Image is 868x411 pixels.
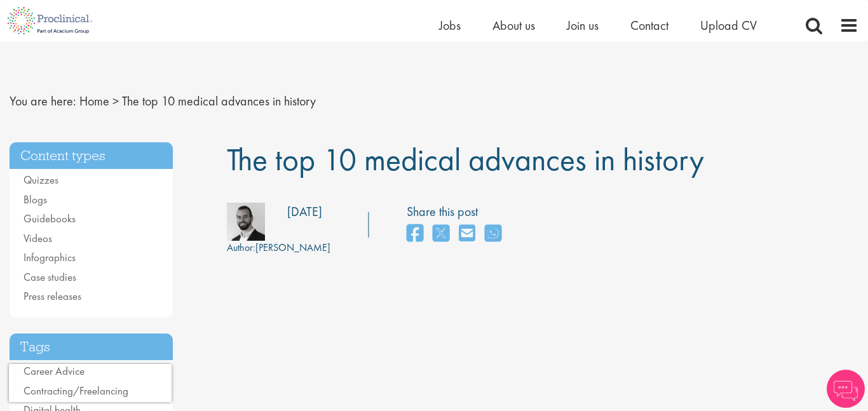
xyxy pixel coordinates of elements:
a: share on email [459,220,475,248]
h3: Content types [10,142,173,170]
a: breadcrumb link [79,93,109,109]
span: > [112,93,119,109]
a: Infographics [24,250,76,264]
h3: Tags [10,334,173,361]
span: The top 10 medical advances in history [122,93,316,109]
a: Videos [24,231,52,245]
div: [PERSON_NAME] [227,241,330,255]
a: share on whats app [485,220,501,248]
a: Quizzes [24,173,58,187]
a: Guidebooks [24,212,76,226]
a: Jobs [439,17,461,34]
a: Case studies [24,270,76,284]
a: Contact [630,17,668,34]
label: Share this post [407,203,508,221]
a: share on facebook [407,220,423,248]
div: [DATE] [287,203,322,221]
a: About us [492,17,535,34]
a: Blogs [24,192,47,206]
a: Press releases [24,289,81,303]
a: Upload CV [700,17,757,34]
img: 76d2c18e-6ce3-4617-eefd-08d5a473185b [227,203,265,241]
span: The top 10 medical advances in history [227,139,704,180]
a: share on twitter [433,220,449,248]
iframe: reCAPTCHA [9,364,172,402]
span: You are here: [10,93,76,109]
img: Chatbot [827,370,865,408]
span: Author: [227,241,255,254]
a: Join us [567,17,599,34]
